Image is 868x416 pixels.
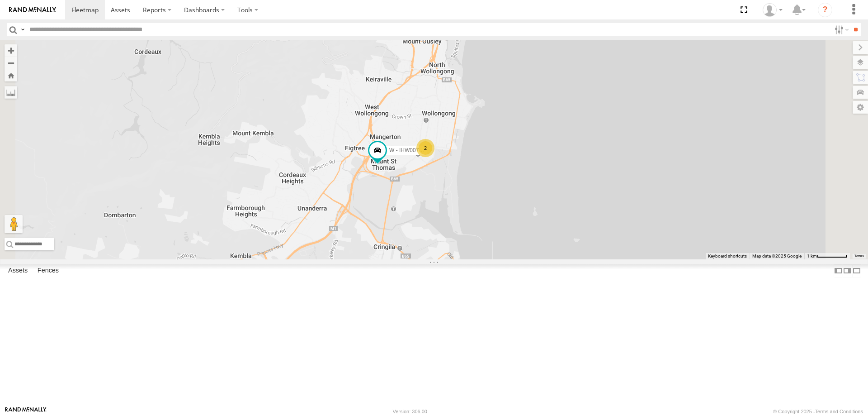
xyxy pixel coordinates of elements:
img: rand-logo.svg [9,7,56,13]
div: © Copyright 2025 - [773,409,863,414]
label: Hide Summary Table [852,264,861,277]
a: Terms [854,254,864,258]
label: Fences [33,264,63,277]
span: 1 km [807,253,817,258]
label: Measure [5,86,17,99]
button: Drag Pegman onto the map to open Street View [5,215,23,233]
label: Dock Summary Table to the Left [834,264,843,277]
button: Keyboard shortcuts [708,253,747,259]
button: Zoom in [5,44,17,57]
button: Zoom Home [5,69,17,81]
a: Terms and Conditions [815,409,863,414]
label: Search Query [19,23,26,36]
label: Search Filter Options [831,23,850,36]
span: W - IHW007 - [PERSON_NAME] [389,147,468,153]
label: Assets [4,264,32,277]
div: 2 [416,139,434,157]
label: Map Settings [853,101,868,114]
button: Zoom out [5,57,17,69]
label: Dock Summary Table to the Right [843,264,852,277]
span: Map data ©2025 Google [752,253,802,258]
div: Tye Clark [759,3,786,17]
a: Visit our Website [5,407,47,416]
div: Version: 306.00 [393,409,427,414]
button: Map Scale: 1 km per 63 pixels [804,253,850,259]
i: ? [818,3,832,17]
